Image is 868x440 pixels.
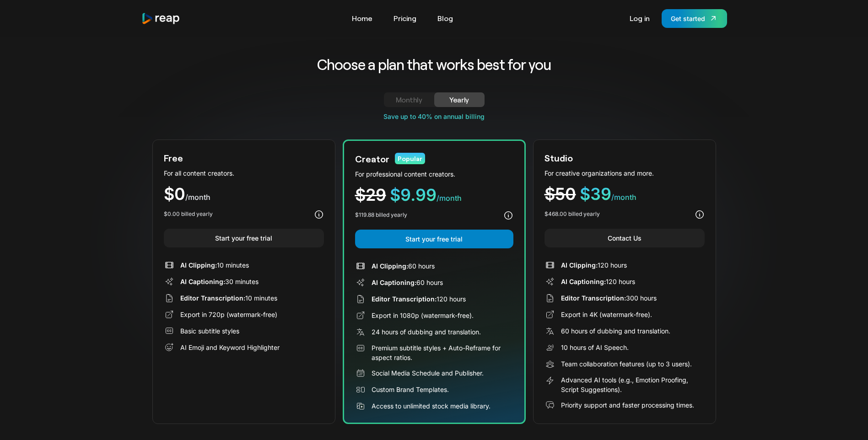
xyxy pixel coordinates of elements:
[625,11,654,26] a: Log in
[164,210,213,218] div: $0.00 billed yearly
[611,193,636,202] span: /month
[671,14,705,23] div: Get started
[372,295,437,303] span: Editor Transcription:
[372,343,513,362] div: Premium subtitle styles + Auto-Reframe for aspect ratios.
[164,168,324,178] div: For all content creators.
[545,210,600,218] div: $468.00 billed yearly
[545,151,573,165] div: Studio
[180,343,280,352] div: AI Emoji and Keyword Highlighter
[141,12,181,25] img: reap logo
[561,277,635,286] div: 120 hours
[372,262,408,270] span: AI Clipping:
[141,12,181,25] a: home
[180,310,277,319] div: Export in 720p (watermark-free)
[561,293,657,303] div: 300 hours
[372,311,474,320] div: Export in 1080p (watermark-free).
[372,294,466,304] div: 120 hours
[372,279,416,286] span: AI Captioning:
[372,368,484,378] div: Social Media Schedule and Publisher.
[355,169,513,179] div: For professional content creators.
[355,211,407,219] div: $119.88 billed yearly
[152,112,716,121] div: Save up to 40% on annual billing
[580,184,611,204] span: $39
[545,229,705,247] a: Contact Us
[395,94,423,105] div: Monthly
[164,151,183,165] div: Free
[355,185,386,205] span: $29
[561,294,626,302] span: Editor Transcription:
[164,229,324,247] a: Start your free trial
[561,343,629,352] div: 10 hours of AI Speech.
[372,327,481,337] div: 24 hours of dubbing and translation.
[347,11,377,26] a: Home
[561,326,670,336] div: 60 hours of dubbing and translation.
[372,385,449,394] div: Custom Brand Templates.
[561,400,694,410] div: Priority support and faster processing times.
[561,278,606,285] span: AI Captioning:
[561,359,692,369] div: Team collaboration features (up to 3 users).
[372,278,443,287] div: 60 hours
[545,184,576,204] span: $50
[437,193,462,203] span: /month
[180,326,239,336] div: Basic subtitle styles
[180,294,245,302] span: Editor Transcription:
[395,153,425,164] div: Popular
[561,261,598,269] span: AI Clipping:
[355,152,389,166] div: Creator
[389,11,421,26] a: Pricing
[180,278,225,285] span: AI Captioning:
[561,375,705,394] div: Advanced AI tools (e.g., Emotion Proofing, Script Suggestions).
[164,186,324,203] div: $0
[390,185,437,205] span: $9.99
[433,11,458,26] a: Blog
[180,260,249,270] div: 10 minutes
[355,230,513,248] a: Start your free trial
[372,261,435,271] div: 60 hours
[245,55,623,74] h2: Choose a plan that works best for you
[445,94,474,105] div: Yearly
[545,168,705,178] div: For creative organizations and more.
[180,293,277,303] div: 10 minutes
[180,277,259,286] div: 30 minutes
[185,193,210,202] span: /month
[372,401,491,411] div: Access to unlimited stock media library.
[561,260,627,270] div: 120 hours
[561,310,652,319] div: Export in 4K (watermark-free).
[180,261,217,269] span: AI Clipping:
[662,9,727,28] a: Get started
